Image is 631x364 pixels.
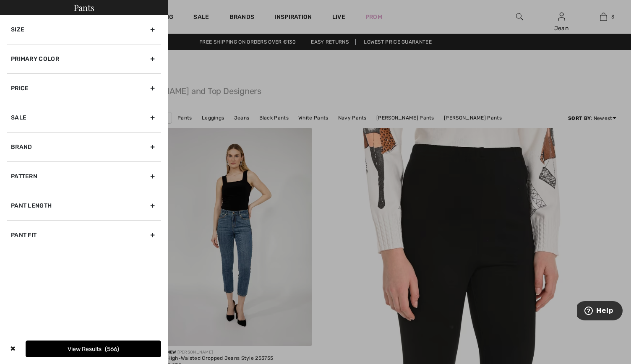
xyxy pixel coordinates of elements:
[7,161,161,191] div: Pattern
[7,341,19,357] div: ✖
[7,220,161,250] div: Pant Fit
[7,44,161,73] div: Primary Color
[577,301,623,322] iframe: Opens a widget where you can find more information
[7,191,161,220] div: Pant Length
[7,103,161,132] div: Sale
[105,346,119,353] span: 566
[7,73,161,103] div: Price
[26,341,161,357] button: View Results566
[7,15,161,44] div: Size
[7,132,161,161] div: Brand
